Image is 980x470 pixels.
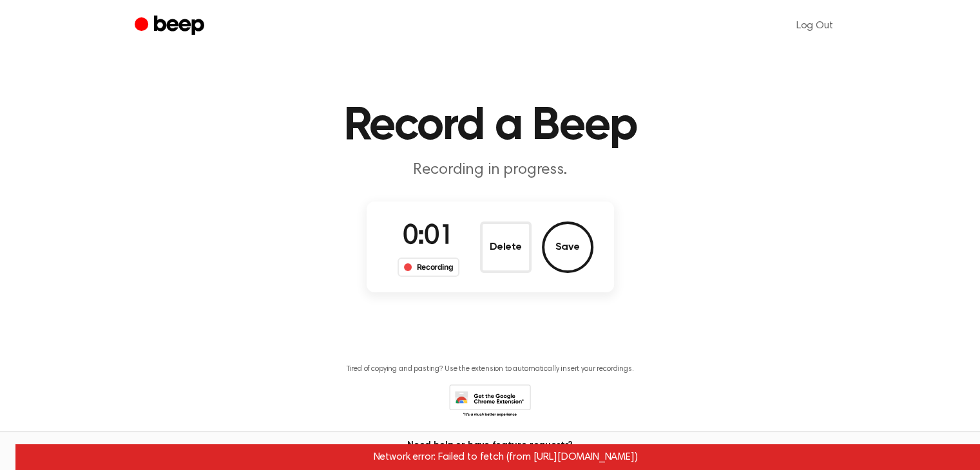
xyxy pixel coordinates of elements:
[8,451,972,463] span: Contact us
[542,221,593,273] button: Save Audio Record
[783,10,846,41] a: Log Out
[135,14,207,39] a: Beep
[243,160,738,181] p: Recording in progress.
[403,223,454,250] span: 0:01
[160,103,820,149] h1: Record a Beep
[347,364,634,374] p: Tired of copying and pasting? Use the extension to automatically insert your recordings.
[480,221,532,273] button: Delete Audio Record
[398,258,460,277] div: Recording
